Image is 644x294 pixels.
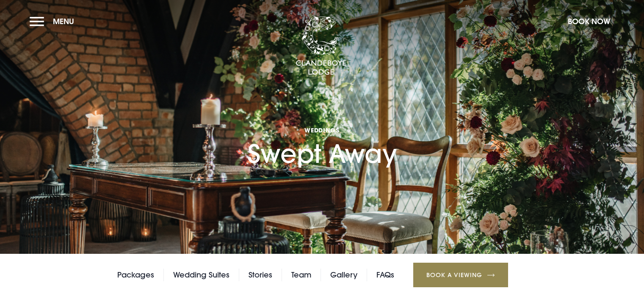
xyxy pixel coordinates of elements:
[249,269,272,281] a: Stories
[564,12,614,30] button: Book Now
[117,269,154,281] a: Packages
[248,89,397,169] h1: Swept Away
[291,269,311,281] a: Team
[413,263,508,287] a: Book a Viewing
[173,269,229,281] a: Wedding Suites
[330,269,357,281] a: Gallery
[53,16,74,26] span: Menu
[30,12,78,30] button: Menu
[296,16,346,76] img: Clandeboye Lodge
[248,126,397,134] span: Weddings
[376,269,394,281] a: FAQs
